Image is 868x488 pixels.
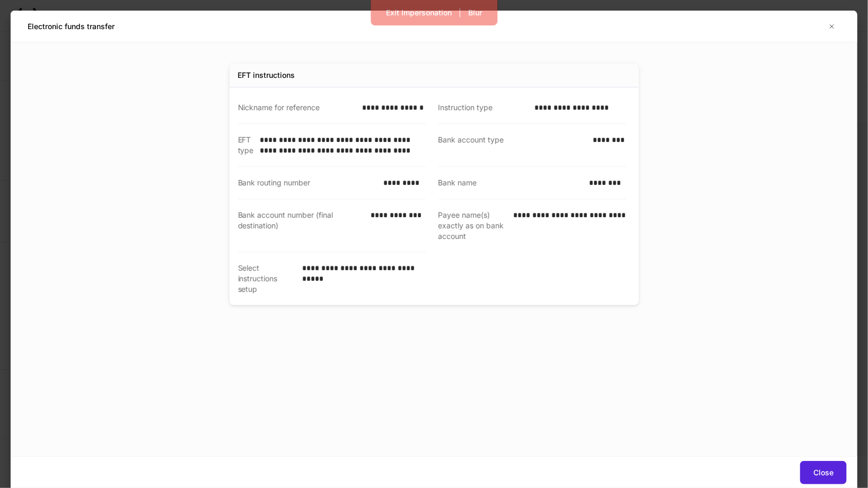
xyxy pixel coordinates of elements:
[439,178,583,188] div: Bank name
[238,210,364,241] div: Bank account number (final destination)
[813,467,834,478] div: Close
[468,7,482,18] div: Blur
[439,135,587,156] div: Bank account type
[238,102,356,113] div: Nickname for reference
[238,70,295,81] div: EFT instructions
[28,21,115,32] h5: Electronic funds transfer
[800,461,847,484] button: Close
[238,178,377,188] div: Bank routing number
[439,102,529,113] div: Instruction type
[238,135,254,156] div: EFT type
[238,263,296,295] div: Select instructions setup
[386,7,452,18] div: Exit Impersonation
[439,210,507,242] div: Payee name(s) exactly as on bank account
